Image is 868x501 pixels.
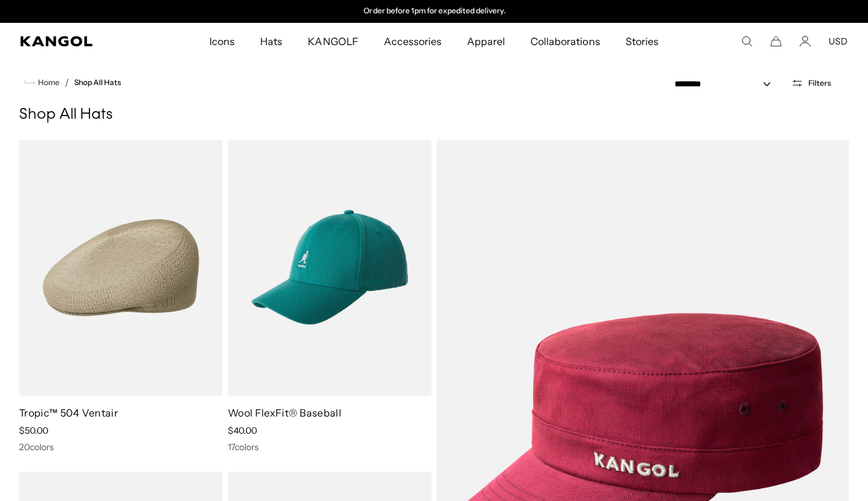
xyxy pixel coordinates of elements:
span: Icons [209,23,235,60]
a: Account [799,36,811,47]
summary: Search here [741,36,753,47]
a: Tropic™ 504 Ventair [19,406,118,419]
span: Hats [260,23,282,60]
div: Announcement [304,6,565,17]
span: Collaborations [530,23,600,60]
button: USD [829,36,848,47]
span: KANGOLF [308,23,358,60]
a: Wool FlexFit® Baseball [228,406,341,419]
select: Sort by: Featured [669,77,784,91]
h1: Shop All Hats [19,105,849,124]
a: Collaborations [518,23,612,60]
span: $40.00 [228,425,257,436]
p: Order before 1pm for expedited delivery. [364,6,505,17]
span: Home [36,78,60,87]
img: Tropic™ 504 Ventair [19,140,223,396]
img: Wool FlexFit® Baseball [228,140,431,396]
a: Hats [247,23,295,60]
a: Kangol [20,36,138,46]
span: Stories [626,23,659,60]
span: Filters [808,79,831,88]
li: / [60,75,69,90]
div: 20 colors [19,441,223,453]
button: Open filters [784,77,839,89]
a: Home [24,77,60,88]
button: Cart [770,36,782,47]
a: Icons [197,23,247,60]
a: Accessories [371,23,454,60]
div: 2 of 2 [304,6,565,17]
div: 17 colors [228,441,431,453]
a: Apparel [454,23,518,60]
span: Apparel [467,23,505,60]
a: Shop All Hats [74,78,121,87]
span: Accessories [384,23,442,60]
a: Stories [613,23,671,60]
a: KANGOLF [295,23,371,60]
slideshow-component: Announcement bar [303,6,565,17]
span: $50.00 [19,425,48,436]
